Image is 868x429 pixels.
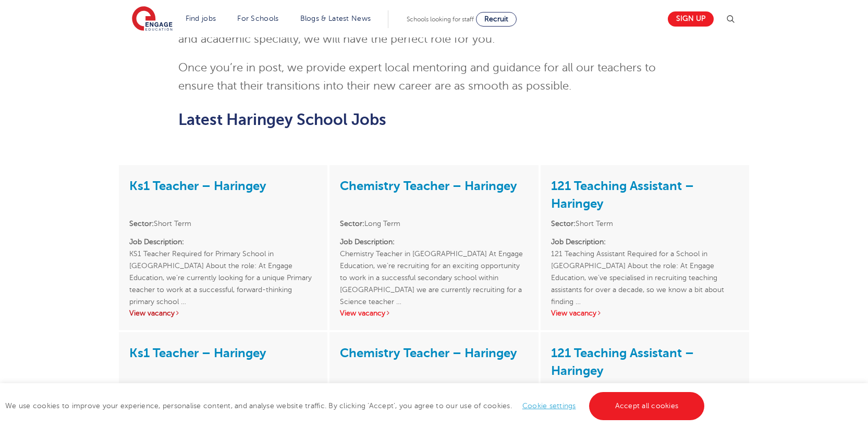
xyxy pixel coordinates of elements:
a: Find jobs [186,15,216,22]
a: 121 Teaching Assistant – Haringey [551,179,694,211]
strong: Job Description: [551,238,606,246]
p: KS1 Teacher Required for Primary School in [GEOGRAPHIC_DATA] About the role: At Engage Education,... [129,236,317,296]
strong: Sector: [551,220,576,228]
p: 121 Teaching Assistant Required for a School in [GEOGRAPHIC_DATA] About the role: At Engage Educa... [551,236,739,296]
strong: Sector: [340,220,364,228]
strong: Sector: [129,220,154,228]
span: Schools looking for staff [407,16,474,23]
strong: Job Description: [129,238,184,246]
a: 121 Teaching Assistant – Haringey [551,346,694,378]
li: Long Term [340,218,528,230]
strong: Job Description: [340,238,395,246]
h2: Latest Haringey School Jobs [178,111,690,129]
a: View vacancy [551,309,602,317]
a: Ks1 Teacher – Haringey [129,179,266,193]
li: Short Term [551,218,739,230]
a: Blogs & Latest News [300,15,371,22]
span: We use cookies to improve your experience, personalise content, and analyse website traffic. By c... [5,402,707,410]
p: Chemistry Teacher in [GEOGRAPHIC_DATA] At Engage Education, we’re recruiting for an exciting oppo... [340,236,528,296]
a: Cookie settings [522,402,576,410]
a: Chemistry Teacher – Haringey [340,346,517,360]
a: Accept all cookies [589,392,705,420]
a: View vacancy [340,309,391,317]
img: Engage Education [132,6,173,32]
li: Short Term [129,218,317,230]
a: Ks1 Teacher – Haringey [129,346,266,360]
a: Sign up [668,11,714,27]
a: View vacancy [129,309,180,317]
span: Recruit [484,15,508,23]
span: Once you’re in post, we provide expert local mentoring and guidance for all our teachers to ensur... [178,61,656,92]
a: Recruit [476,12,517,27]
a: Chemistry Teacher – Haringey [340,179,517,193]
a: For Schools [237,15,278,22]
